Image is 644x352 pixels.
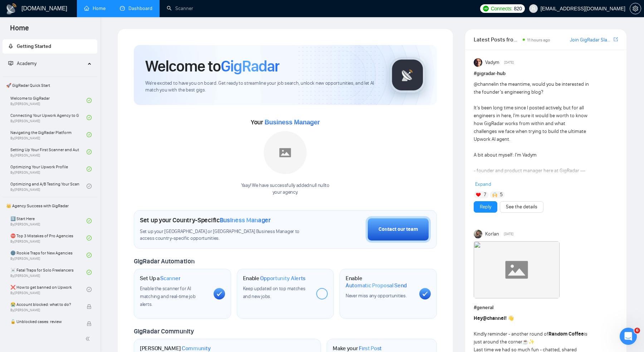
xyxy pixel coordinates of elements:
span: Business Manager [220,216,271,224]
a: Welcome to GigRadarBy[PERSON_NAME] [10,93,87,108]
span: We're excited to have you on board. Get ready to streamline your job search, unlock new opportuni... [145,80,378,94]
li: Getting Started [3,39,97,54]
img: logo [6,3,17,15]
span: GigRadar [221,56,279,76]
span: check-circle [87,132,92,137]
a: See the details [506,203,537,211]
h1: Enable [243,275,306,282]
span: 👑 Agency Success with GigRadar [3,199,97,213]
span: Community [182,345,211,352]
h1: Enable [346,275,414,289]
span: Expand [475,181,491,187]
p: your agency . [241,189,330,196]
a: Navigating the GigRadar PlatformBy[PERSON_NAME] [10,127,87,143]
span: 🔓 Unblocked cases: review [10,318,79,325]
div: Contact our team [379,225,418,233]
a: Optimizing Your Upwork ProfileBy[PERSON_NAME] [10,161,87,177]
button: setting [630,3,641,14]
span: Getting Started [17,43,51,49]
span: ☕ [522,339,528,345]
h1: # gigradar-hub [474,70,618,78]
span: Keep updated on top matches and new jobs. [243,286,306,299]
span: Your [251,118,320,126]
strong: Hey ! [474,315,507,321]
h1: Set Up a [140,275,180,282]
a: Reply [480,203,491,211]
h1: # general [474,304,618,312]
a: ❌ How to get banned on UpworkBy[PERSON_NAME] [10,282,87,297]
span: 820 [514,5,522,13]
span: user [531,6,536,11]
img: Korlan [474,230,482,238]
span: Scanner [160,275,180,282]
a: searchScanner [167,5,193,11]
img: ❤️ [476,192,481,197]
img: placeholder.png [264,131,307,174]
span: check-circle [87,167,92,172]
span: ✨ [528,339,535,345]
span: Latest Posts from the GigRadar Community [474,35,521,44]
span: check-circle [87,236,92,241]
a: setting [630,6,641,11]
span: Never miss any opportunities. [346,293,406,299]
span: double-left [85,335,92,342]
span: check-circle [87,218,92,223]
span: check-circle [87,270,92,275]
span: Automatic Proposal Send [346,282,407,289]
img: Vadym [474,58,482,67]
a: Connecting Your Upwork Agency to GigRadarBy[PERSON_NAME] [10,110,87,125]
span: By [PERSON_NAME] [10,308,79,312]
button: Reply [474,201,497,213]
span: check-circle [87,149,92,154]
span: setting [630,6,641,11]
a: export [614,36,618,43]
span: By [PERSON_NAME] [10,325,79,329]
span: lock [87,321,92,326]
span: Business Manager [264,119,319,126]
span: Academy [17,60,36,66]
img: gigradar-logo.png [390,57,425,93]
span: [DATE] [504,231,513,237]
h1: Welcome to [145,56,279,76]
div: Yaay! We have successfully added null null to [241,182,330,196]
a: homeHome [84,5,106,11]
span: First Post [359,345,382,352]
span: Home [4,23,35,38]
span: fund-projection-screen [8,61,13,66]
span: GigRadar Community [134,327,194,335]
a: Setting Up Your First Scanner and Auto-BidderBy[PERSON_NAME] [10,144,87,160]
span: Enable the scanner for AI matching and real-time job alerts. [140,286,195,307]
strong: Random Coffee [548,331,584,337]
span: check-circle [87,287,92,292]
span: Academy [8,60,36,66]
span: check-circle [87,98,92,103]
h1: Make your [333,345,382,352]
span: 👋 [508,315,514,321]
a: ☠️ Fatal Traps for Solo FreelancersBy[PERSON_NAME] [10,264,87,280]
span: 11 hours ago [527,38,550,43]
span: 🚀 GigRadar Quick Start [3,78,97,93]
a: ⛔ Top 3 Mistakes of Pro AgenciesBy[PERSON_NAME] [10,230,87,246]
button: See the details [500,201,543,213]
h1: Set up your Country-Specific [140,216,271,224]
a: 🌚 Rookie Traps for New AgenciesBy[PERSON_NAME] [10,247,87,263]
span: GigRadar Automation [134,257,194,265]
h1: [PERSON_NAME] [140,345,211,352]
a: Join GigRadar Slack Community [570,36,612,44]
span: [DATE] [504,59,514,66]
span: Vadym [485,59,499,66]
span: @channel [474,81,495,87]
span: @channel [483,315,505,321]
span: Connects: [491,5,512,13]
img: upwork-logo.png [483,6,489,11]
span: Opportunity Alerts [260,275,306,282]
a: 1️⃣ Start HereBy[PERSON_NAME] [10,213,87,229]
span: Set up your [GEOGRAPHIC_DATA] or [GEOGRAPHIC_DATA] Business Manager to access country-specific op... [140,228,314,242]
iframe: Intercom live chat [620,328,637,345]
a: Optimizing and A/B Testing Your Scanner for Better ResultsBy[PERSON_NAME] [10,178,87,194]
span: lock [87,304,92,309]
img: 🙌 [492,192,497,197]
span: check-circle [87,115,92,120]
img: F09LD3HAHMJ-Coffee%20chat%20round%202.gif [474,241,560,298]
span: 6 [634,328,640,333]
